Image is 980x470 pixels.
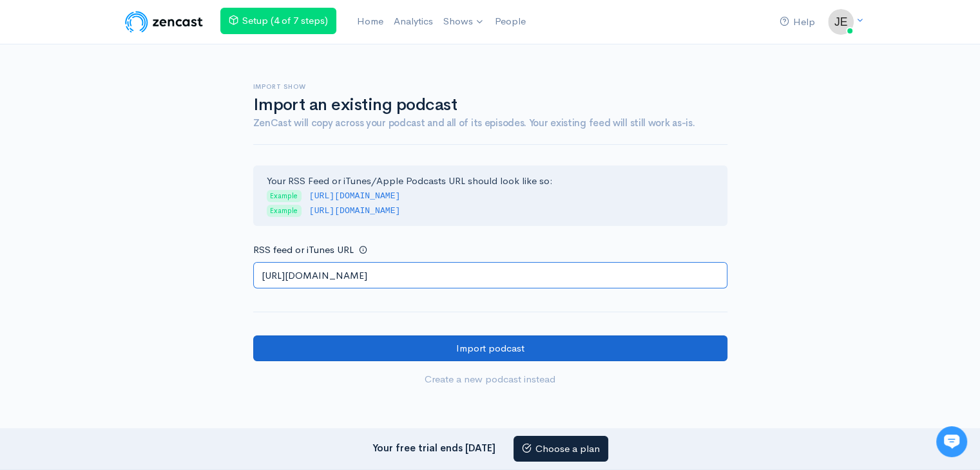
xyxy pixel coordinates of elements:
span: Example [267,190,302,202]
button: New conversation [20,171,238,196]
span: Example [267,205,302,217]
a: Create a new podcast instead [253,366,727,393]
h1: Import an existing podcast [253,96,727,115]
strong: Your free trial ends [DATE] [372,441,495,453]
input: Import podcast [253,335,727,362]
h6: Import show [253,83,727,90]
a: Choose a plan [514,436,608,462]
h4: ZenCast will copy across your podcast and all of its episodes. Your existing feed will still work... [253,118,727,129]
a: Setup (4 of 7 steps) [220,8,336,34]
label: RSS feed or iTunes URL [253,243,354,258]
iframe: gist-messenger-bubble-iframe [936,426,967,457]
a: Home [352,8,389,35]
img: ZenCast Logo [123,9,205,35]
a: Help [774,8,820,36]
h1: Hi 👋 [19,62,238,83]
p: Find an answer quickly [17,221,240,236]
code: [URL][DOMAIN_NAME] [309,191,401,201]
span: New conversation [83,178,155,189]
a: People [490,8,531,35]
a: Analytics [389,8,438,35]
h2: Just let us know if you need anything and we'll be happy to help! 🙂 [19,86,238,147]
input: http://your-podcast.com/rss [253,262,727,288]
img: ... [828,9,854,35]
input: Search articles [37,242,230,268]
code: [URL][DOMAIN_NAME] [309,206,401,216]
a: Shows [438,8,490,36]
div: Your RSS Feed or iTunes/Apple Podcasts URL should look like so: [253,165,727,226]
